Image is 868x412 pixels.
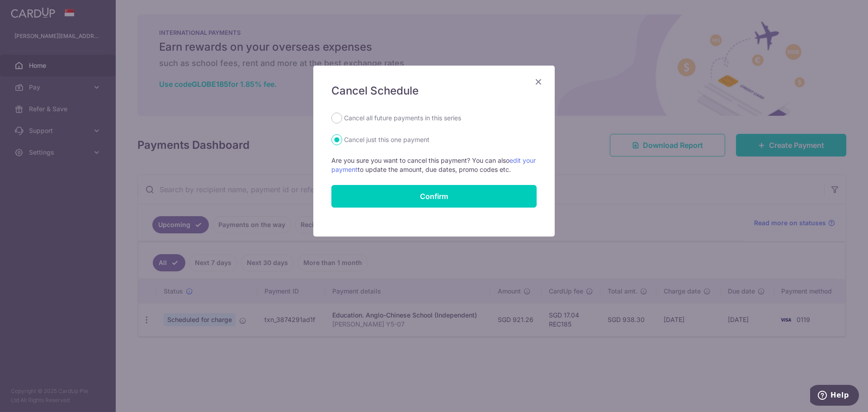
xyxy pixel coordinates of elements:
[331,156,537,174] p: Are you sure you want to cancel this payment? You can also to update the amount, due dates, promo...
[344,134,429,145] label: Cancel just this one payment
[810,385,859,407] iframe: Opens a widget where you can find more information
[331,185,537,208] input: Confirm
[533,76,544,87] button: Close
[331,84,537,98] h5: Cancel Schedule
[344,113,461,123] label: Cancel all future payments in this series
